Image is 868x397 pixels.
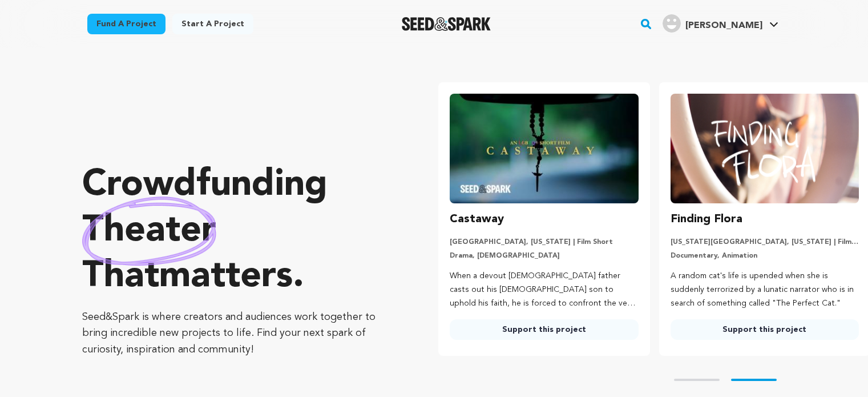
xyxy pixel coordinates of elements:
[671,94,859,203] img: Finding Flora image
[159,259,293,295] span: matters
[82,309,393,358] p: Seed&Spark is where creators and audiences work together to bring incredible new projects to life...
[450,238,638,247] p: [GEOGRAPHIC_DATA], [US_STATE] | Film Short
[685,21,762,30] span: [PERSON_NAME]
[663,14,681,33] img: user.png
[450,94,638,203] img: Castaway image
[172,14,253,34] a: Start a project
[450,319,638,340] a: Support this project
[660,12,781,33] a: Bianca's Profile
[87,14,165,34] a: Fund a project
[82,163,393,300] p: Crowdfunding that .
[671,251,859,260] p: Documentary, Animation
[402,17,491,31] a: Seed&Spark Homepage
[82,197,216,266] img: hand sketched image
[450,210,504,228] h3: Castaway
[663,14,762,33] div: Bianca's Profile
[671,238,859,247] p: [US_STATE][GEOGRAPHIC_DATA], [US_STATE] | Film Short
[671,319,859,340] a: Support this project
[450,251,638,260] p: Drama, [DEMOGRAPHIC_DATA]
[402,17,491,31] img: Seed&Spark Logo Dark Mode
[671,210,742,228] h3: Finding Flora
[671,270,859,310] p: A random cat's life is upended when she is suddenly terrorized by a lunatic narrator who is in se...
[660,12,781,36] span: Bianca's Profile
[450,270,638,310] p: When a devout [DEMOGRAPHIC_DATA] father casts out his [DEMOGRAPHIC_DATA] son to uphold his faith,...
